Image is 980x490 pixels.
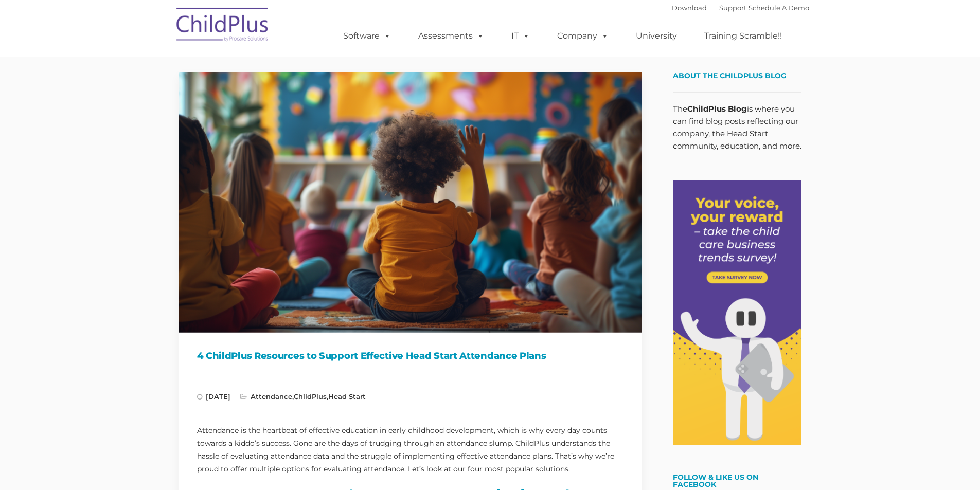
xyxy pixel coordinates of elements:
[171,1,274,52] img: ChildPlus by Procare Solutions
[672,4,809,12] font: |
[694,26,792,46] a: Training Scramble!!
[673,473,758,489] a: Follow & Like Us on Facebook
[749,4,809,12] a: Schedule A Demo
[197,392,230,401] span: [DATE]
[240,392,366,401] span: , ,
[687,104,747,114] strong: ChildPlus Blog
[294,392,327,401] a: ChildPlus
[719,4,746,12] a: Support
[673,71,787,80] span: About the ChildPlus Blog
[197,424,624,476] p: Attendance is the heartbeat of effective education in early childhood development, which is why e...
[251,392,292,401] a: Attendance
[408,26,494,46] a: Assessments
[673,103,801,152] p: The is where you can find blog posts reflecting our company, the Head Start community, education,...
[333,26,401,46] a: Software
[197,348,624,364] h1: 4 ChildPlus Resources to Support Effective Head Start Attendance Plans
[501,26,540,46] a: IT
[328,392,366,401] a: Head Start
[672,4,707,12] a: Download
[626,26,687,46] a: University
[547,26,619,46] a: Company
